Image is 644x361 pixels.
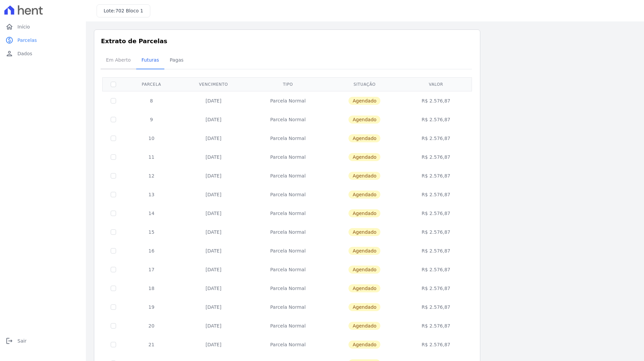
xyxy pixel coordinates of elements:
td: 17 [124,260,179,279]
td: Parcela Normal [248,335,328,354]
th: Situação [328,77,401,91]
td: Parcela Normal [248,241,328,260]
span: Agendado [348,228,380,236]
td: 9 [124,110,179,129]
td: Parcela Normal [248,185,328,204]
a: personDados [3,47,83,60]
span: Agendado [348,116,380,124]
td: [DATE] [179,241,248,260]
span: Início [17,23,30,30]
td: R$ 2.576,87 [401,279,471,298]
td: [DATE] [179,91,248,110]
td: R$ 2.576,87 [401,260,471,279]
td: 12 [124,166,179,185]
td: R$ 2.576,87 [401,148,471,166]
td: 15 [124,223,179,241]
span: Agendado [348,247,380,255]
td: R$ 2.576,87 [401,185,471,204]
td: R$ 2.576,87 [401,241,471,260]
span: Agendado [348,172,380,180]
h3: Lote: [104,7,143,14]
td: R$ 2.576,87 [401,110,471,129]
td: [DATE] [179,335,248,354]
i: logout [5,337,13,345]
td: 16 [124,241,179,260]
td: Parcela Normal [248,316,328,335]
td: R$ 2.576,87 [401,298,471,316]
td: [DATE] [179,298,248,316]
td: Parcela Normal [248,148,328,166]
a: Futuras [136,52,164,69]
a: logoutSair [3,334,83,348]
td: Parcela Normal [248,279,328,298]
span: Futuras [138,53,163,67]
a: Pagas [164,52,189,69]
a: homeInício [3,20,83,33]
span: Em Aberto [102,53,135,67]
a: Em Aberto [101,52,136,69]
td: [DATE] [179,316,248,335]
i: person [5,50,13,58]
td: 13 [124,185,179,204]
td: 18 [124,279,179,298]
span: Agendado [348,322,380,330]
th: Tipo [248,77,328,91]
td: 11 [124,148,179,166]
td: R$ 2.576,87 [401,204,471,223]
td: [DATE] [179,204,248,223]
td: [DATE] [179,110,248,129]
span: Agendado [348,303,380,311]
td: Parcela Normal [248,204,328,223]
td: [DATE] [179,260,248,279]
td: R$ 2.576,87 [401,335,471,354]
td: R$ 2.576,87 [401,316,471,335]
td: [DATE] [179,279,248,298]
td: 21 [124,335,179,354]
td: [DATE] [179,129,248,148]
span: Agendado [348,341,380,349]
td: Parcela Normal [248,260,328,279]
span: Parcelas [17,37,37,44]
span: Sair [17,338,26,344]
td: R$ 2.576,87 [401,91,471,110]
a: paidParcelas [3,33,83,47]
td: Parcela Normal [248,110,328,129]
td: [DATE] [179,223,248,241]
span: Agendado [348,134,380,142]
td: 14 [124,204,179,223]
i: paid [5,36,13,44]
th: Parcela [124,77,179,91]
span: Agendado [348,191,380,199]
span: Agendado [348,284,380,292]
span: Dados [17,50,32,57]
td: Parcela Normal [248,298,328,316]
span: Agendado [348,209,380,217]
td: R$ 2.576,87 [401,166,471,185]
td: 19 [124,298,179,316]
td: [DATE] [179,148,248,166]
td: Parcela Normal [248,129,328,148]
td: 20 [124,316,179,335]
i: home [5,23,13,31]
td: 8 [124,91,179,110]
td: [DATE] [179,185,248,204]
td: Parcela Normal [248,166,328,185]
span: Agendado [348,266,380,274]
span: Pagas [166,53,187,67]
td: R$ 2.576,87 [401,223,471,241]
td: Parcela Normal [248,91,328,110]
td: [DATE] [179,166,248,185]
td: Parcela Normal [248,223,328,241]
th: Vencimento [179,77,248,91]
span: Agendado [348,153,380,161]
th: Valor [401,77,471,91]
span: 702 Bloco 1 [115,8,143,13]
td: 10 [124,129,179,148]
span: Agendado [348,97,380,105]
td: R$ 2.576,87 [401,129,471,148]
h3: Extrato de Parcelas [101,37,473,46]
